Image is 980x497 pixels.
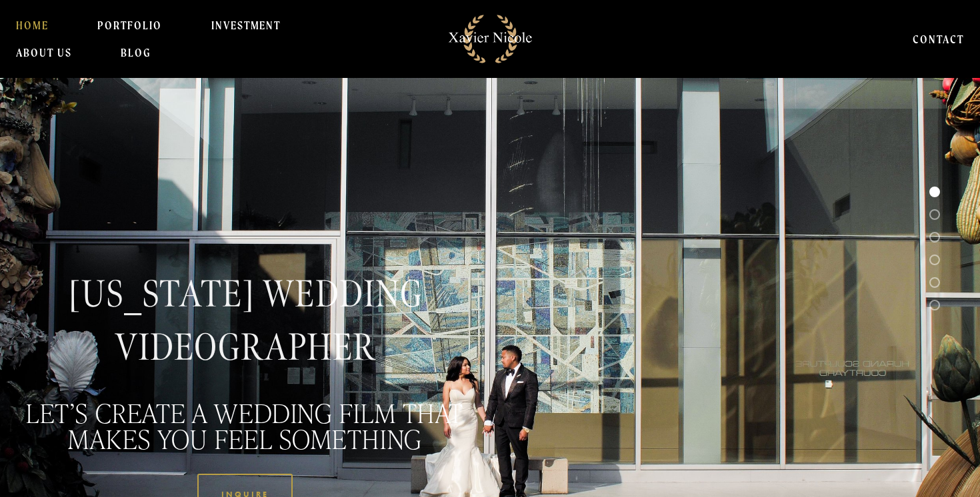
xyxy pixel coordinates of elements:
[211,12,281,39] a: INVESTMENT
[441,7,540,71] img: Michigan Wedding Videographers | Detroit Cinematic Wedding Films By Xavier Nicole
[913,25,964,52] a: CONTACT
[121,39,151,66] a: BLOG
[16,39,72,66] a: About Us
[11,399,479,451] h2: LET’S CREATE A WEDDING FILM THAT MAKES YOU FEEL SOMETHING
[11,268,479,374] h1: [US_STATE] WEDDING VIDEOGRAPHER
[97,12,162,39] a: PORTFOLIO
[16,12,49,39] a: HOME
